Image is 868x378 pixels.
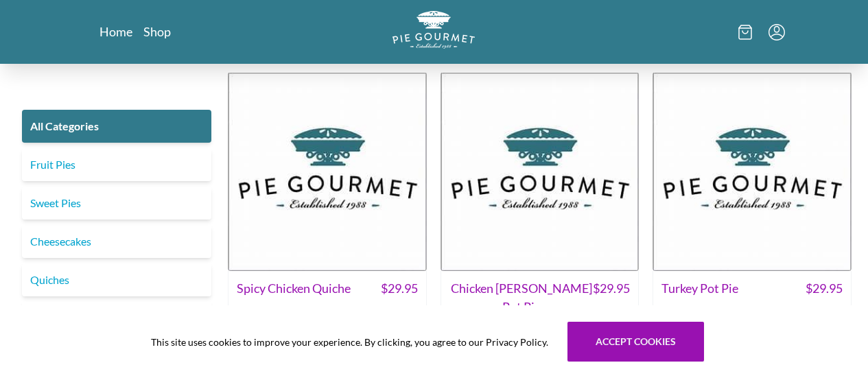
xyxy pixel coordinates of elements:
[22,187,211,220] a: Sweet Pies
[151,335,548,349] span: This site uses cookies to improve your experience. By clicking, you agree to our Privacy Policy.
[567,322,704,362] button: Accept cookies
[237,279,351,298] span: Spicy Chicken Quiche
[806,279,843,298] span: $ 29.95
[143,23,171,40] a: Shop
[22,263,211,296] a: Quiches
[653,72,852,271] img: Turkey Pot Pie
[22,302,211,335] a: Savory Pies
[769,24,785,40] button: Menu
[22,148,211,181] a: Fruit Pies
[593,279,630,316] span: $ 29.95
[441,72,640,271] img: Chicken Curry Pot Pie
[99,23,132,40] a: Home
[661,279,738,298] span: Turkey Pot Pie
[228,72,427,271] img: Spicy Chicken Quiche
[392,11,475,49] img: logo
[449,279,594,316] span: Chicken [PERSON_NAME] Pot Pie
[381,279,418,298] span: $ 29.95
[392,11,475,53] a: Logo
[22,110,211,143] a: All Categories
[22,225,211,258] a: Cheesecakes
